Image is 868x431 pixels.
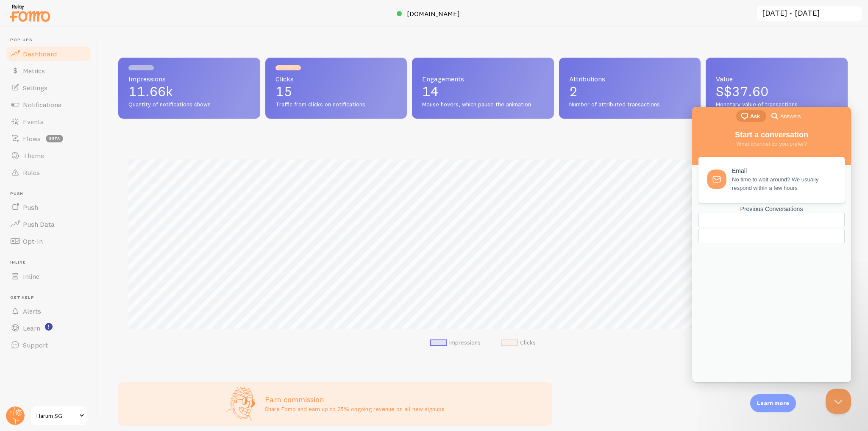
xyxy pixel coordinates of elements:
[5,147,92,164] a: Theme
[45,323,53,331] svg: <p>Watch New Feature Tutorials!</p>
[757,399,789,407] p: Learn more
[5,268,92,285] a: Inline
[569,85,691,98] p: 2
[10,260,92,265] span: Inline
[23,67,45,75] span: Metrics
[23,117,44,126] span: Events
[5,62,92,79] a: Metrics
[275,75,397,82] span: Clicks
[23,341,48,349] span: Support
[10,295,92,300] span: Get Help
[5,96,92,113] a: Notifications
[5,113,92,130] a: Events
[569,101,691,108] span: Number of attributed transactions
[5,336,92,353] a: Support
[10,37,92,43] span: Pop-ups
[31,406,88,426] a: Harum SG
[46,135,63,142] span: beta
[422,85,544,98] p: 14
[5,45,92,62] a: Dashboard
[5,233,92,250] a: Opt-In
[716,83,769,100] span: S$37.60
[501,339,536,347] li: Clicks
[23,324,40,332] span: Learn
[128,101,250,108] span: Quantity of notifications shown
[23,237,43,245] span: Opt-In
[692,107,851,382] iframe: Help Scout Beacon - Live Chat, Contact Form, and Knowledge Base
[5,164,92,181] a: Rules
[23,83,47,92] span: Settings
[265,405,445,413] p: Share Fomo and earn up to 25% ongoing revenue on all new signups
[23,151,44,160] span: Theme
[5,79,92,96] a: Settings
[5,303,92,320] a: Alerts
[128,85,250,98] p: 11.66k
[23,168,40,177] span: Rules
[128,75,250,82] span: Impressions
[23,134,41,143] span: Flows
[750,394,796,412] div: Learn more
[9,2,51,24] img: fomo-relay-logo-orange.svg
[5,130,92,147] a: Flows beta
[23,50,57,58] span: Dashboard
[569,75,691,82] span: Attributions
[826,389,851,414] iframe: Help Scout Beacon - Close
[275,101,397,108] span: Traffic from clicks on notifications
[5,199,92,216] a: Push
[36,411,77,421] span: Harum SG
[716,101,837,108] span: Monetary value of transactions
[23,272,39,281] span: Inline
[23,220,55,228] span: Push Data
[10,191,92,197] span: Push
[275,85,397,98] p: 15
[23,100,61,109] span: Notifications
[422,101,544,108] span: Mouse hovers, which pause the animation
[430,339,481,347] li: Impressions
[716,75,837,82] span: Value
[23,203,38,211] span: Push
[265,395,445,404] h3: Earn commission
[5,216,92,233] a: Push Data
[23,307,41,315] span: Alerts
[422,75,544,82] span: Engagements
[5,320,92,336] a: Learn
